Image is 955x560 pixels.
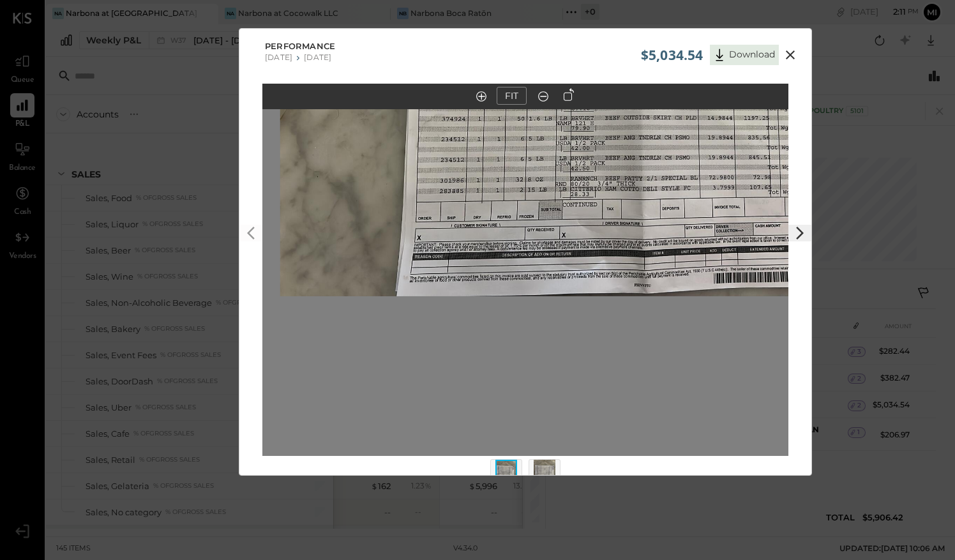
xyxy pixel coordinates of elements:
[265,40,335,53] span: PERFORMANCE
[265,52,292,62] div: [DATE]
[497,87,527,105] button: FIT
[534,460,555,488] img: Thumbnail 2
[495,460,517,488] img: Thumbnail 1
[710,45,779,65] button: Download
[641,46,703,64] span: $5,034.54
[304,52,331,62] div: [DATE]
